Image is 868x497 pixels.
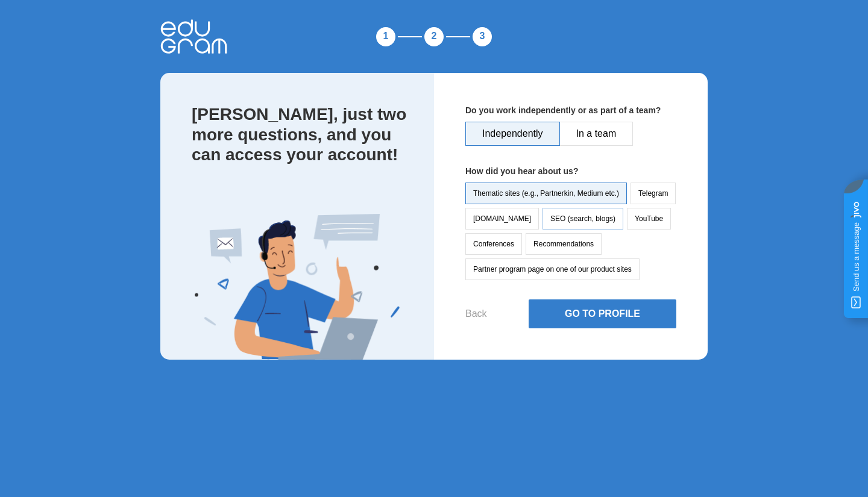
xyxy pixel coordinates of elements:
button: Back [465,308,487,319]
button: Conferences [465,233,522,255]
button: YouTube [627,208,671,230]
button: SEO (search, blogs) [542,208,623,230]
img: Expert Image [195,214,400,360]
button: [DOMAIN_NAME] [465,208,539,230]
button: Recommendations [526,233,602,255]
div: 3 [470,25,494,49]
button: In a team [559,122,634,146]
p: [PERSON_NAME], just two more questions, and you can access your account! [192,104,410,165]
button: Telegram [631,183,676,204]
button: Thematic sites (e.g., Partnerkin, Medium etc.) [465,183,627,204]
button: Go to Profile [529,299,676,328]
p: How did you hear about us? [465,165,676,178]
button: Partner program page on one of our product sites [465,258,640,280]
button: Independently [465,122,560,146]
div: 2 [422,25,446,49]
p: Do you work independently or as part of a team? [465,104,676,117]
div: 1 [374,25,398,49]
